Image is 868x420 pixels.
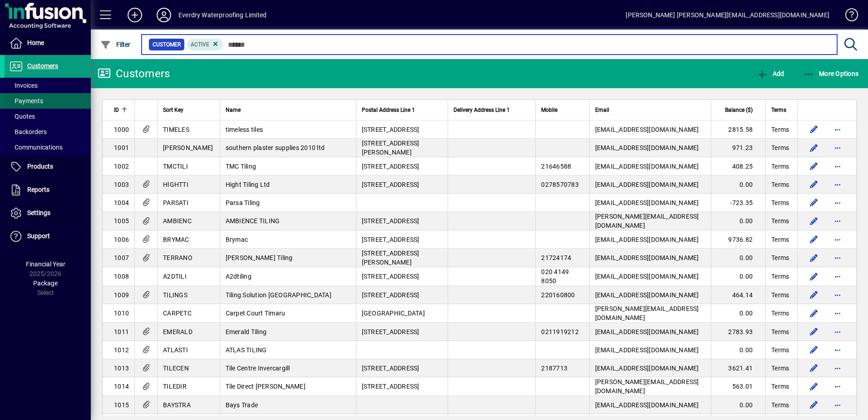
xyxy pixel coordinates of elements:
[830,250,845,265] button: More options
[830,379,845,394] button: More options
[830,195,845,210] button: More options
[595,365,699,372] span: [EMAIL_ADDRESS][DOMAIN_NAME]
[163,328,192,335] span: EMERALD
[830,177,845,192] button: More options
[362,236,419,243] span: [STREET_ADDRESS]
[541,163,571,170] span: 21646588
[9,113,35,120] span: Quotes
[830,232,845,247] button: More options
[541,105,557,115] span: Mobile
[163,365,189,372] span: TILECEN
[711,175,765,194] td: 0.00
[226,383,306,390] span: Tile Direct [PERSON_NAME]
[114,126,129,133] span: 1000
[163,144,213,151] span: [PERSON_NAME]
[5,93,91,109] a: Payments
[711,230,765,249] td: 9736.82
[98,66,170,81] div: Customers
[711,341,765,359] td: 0.00
[226,236,248,243] span: Brymac
[114,105,119,115] span: ID
[9,144,63,151] span: Communications
[5,109,91,124] a: Quotes
[771,125,789,134] span: Terms
[114,328,129,335] span: 1011
[226,126,263,133] span: timeless tiles
[362,217,419,225] span: [STREET_ADDRESS]
[595,378,699,395] span: [PERSON_NAME][EMAIL_ADDRESS][DOMAIN_NAME]
[187,39,223,50] mat-chip: Activation Status: Active
[711,396,765,414] td: 0.00
[226,144,325,151] span: southern plaster supplies 2010 ltd
[771,382,789,391] span: Terms
[711,212,765,230] td: 0.00
[5,202,91,225] a: Settings
[711,249,765,267] td: 0.00
[830,269,845,284] button: More options
[711,139,765,157] td: 971.23
[807,361,821,375] button: Edit
[711,359,765,377] td: 3621.41
[807,140,821,155] button: Edit
[362,163,419,170] span: [STREET_ADDRESS]
[830,214,845,228] button: More options
[830,398,845,412] button: More options
[98,36,133,53] button: Filter
[804,70,859,77] span: More Options
[163,383,187,390] span: TILEDIR
[5,155,91,178] a: Products
[711,267,765,286] td: 0.00
[595,163,699,170] span: [EMAIL_ADDRESS][DOMAIN_NAME]
[114,199,129,206] span: 1004
[114,365,129,372] span: 1013
[541,291,575,299] span: 220160800
[830,343,845,357] button: More options
[711,157,765,175] td: 408.25
[5,32,91,55] a: Home
[226,217,280,225] span: AMBIENCE TILING
[362,126,419,133] span: [STREET_ADDRESS]
[595,328,699,335] span: [EMAIL_ADDRESS][DOMAIN_NAME]
[711,304,765,323] td: 0.00
[725,105,753,115] span: Balance ($)
[830,288,845,302] button: More options
[771,162,789,171] span: Terms
[26,260,65,268] span: Financial Year
[595,126,699,133] span: [EMAIL_ADDRESS][DOMAIN_NAME]
[226,401,258,409] span: Bays Trade
[801,65,861,82] button: More Options
[541,328,579,335] span: 0211919212
[807,195,821,210] button: Edit
[541,105,583,115] div: Mobile
[807,343,821,357] button: Edit
[114,401,129,409] span: 1015
[226,310,286,317] span: Carpet Court Timaru
[362,181,419,188] span: [STREET_ADDRESS]
[595,401,699,409] span: [EMAIL_ADDRESS][DOMAIN_NAME]
[807,288,821,302] button: Edit
[226,273,252,280] span: A2dtiling
[114,383,129,390] span: 1014
[27,209,50,216] span: Settings
[163,163,188,170] span: TMCTILI
[771,309,789,318] span: Terms
[807,306,821,320] button: Edit
[830,140,845,155] button: More options
[226,291,331,299] span: Tiling Solution [GEOGRAPHIC_DATA]
[114,217,129,225] span: 1005
[163,236,189,243] span: BRYMAC
[5,140,91,155] a: Communications
[807,269,821,284] button: Edit
[5,124,91,140] a: Backorders
[9,97,43,105] span: Payments
[163,105,183,115] span: Sort Key
[362,310,425,317] span: [GEOGRAPHIC_DATA]
[830,122,845,137] button: More options
[226,105,241,115] span: Name
[114,273,129,280] span: 1008
[27,232,50,240] span: Support
[711,377,765,396] td: 563.01
[114,181,129,188] span: 1003
[153,40,181,49] span: Customer
[595,144,699,151] span: [EMAIL_ADDRESS][DOMAIN_NAME]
